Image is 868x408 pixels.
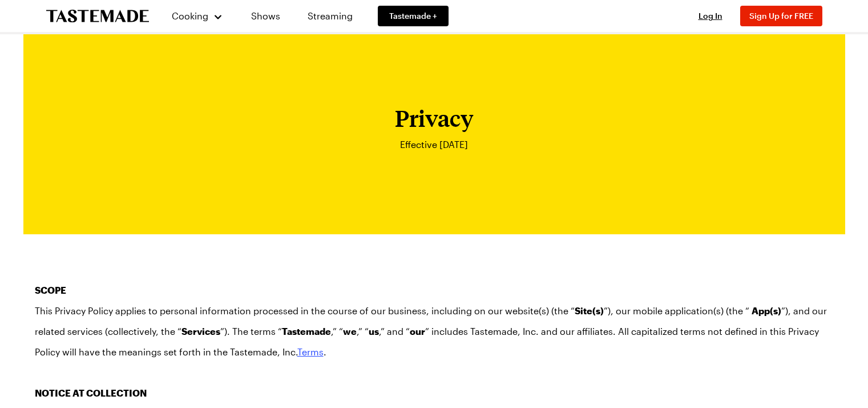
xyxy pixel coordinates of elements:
button: Log In [688,10,733,22]
a: To Tastemade Home Page [46,10,149,23]
strong: Site(s) [575,305,604,316]
p: Effective [DATE] [400,138,468,151]
strong: NOTICE AT COLLECTION [35,387,147,398]
a: Terms [297,346,324,357]
span: Tastemade + [389,10,437,22]
h1: Privacy [395,106,474,131]
p: This Privacy Policy applies to personal information processed in the course of our business, incl... [35,301,834,362]
strong: we [343,326,357,337]
strong: App(s) [752,305,781,316]
span: Cooking [172,10,208,21]
button: Cooking [172,2,224,30]
strong: our [410,326,425,337]
strong: Services [181,326,220,337]
a: Tastemade + [378,6,449,26]
span: Log In [699,11,722,21]
span: Sign Up for FREE [749,11,813,21]
strong: SCOPE [35,285,66,295]
strong: Tastemade [282,326,331,337]
button: Sign Up for FREE [740,6,822,26]
strong: us [369,326,379,337]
